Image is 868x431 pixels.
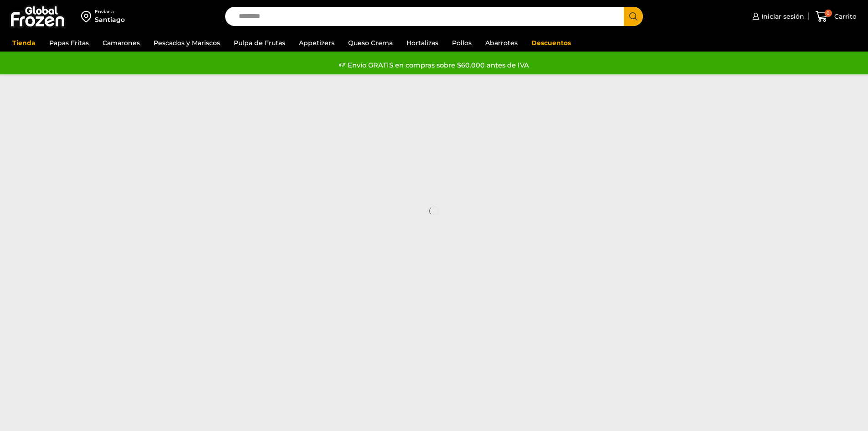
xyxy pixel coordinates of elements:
a: Queso Crema [344,34,397,52]
a: 0 Carrito [813,6,859,27]
a: Descuentos [527,34,575,52]
a: Tienda [8,34,40,52]
span: 0 [825,10,832,17]
a: Pollos [447,34,476,52]
a: Abarrotes [481,34,522,52]
a: Pescados y Mariscos [149,34,225,52]
img: address-field-icon.svg [81,9,95,24]
a: Appetizers [294,34,339,52]
button: Search button [624,7,643,26]
span: Carrito [832,12,857,21]
span: Iniciar sesión [759,12,804,21]
a: Camarones [98,34,144,52]
div: Santiago [95,15,125,24]
a: Pulpa de Frutas [229,34,290,52]
a: Iniciar sesión [750,7,804,26]
div: Enviar a [95,9,125,15]
a: Papas Fritas [45,34,93,52]
a: Hortalizas [402,34,443,52]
